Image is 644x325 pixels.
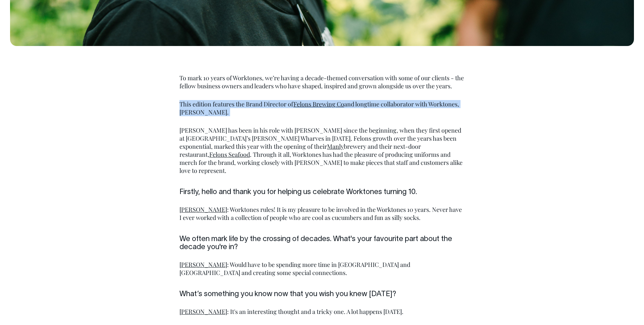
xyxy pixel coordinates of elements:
span: [PERSON_NAME] [179,261,227,269]
a: Felons Seafood [209,150,250,158]
h6: What’s something you know now that you wish you knew [DATE]? [179,290,465,298]
span: [PERSON_NAME] [179,205,227,214]
h6: Firstly, hello and thank you for helping us celebrate Worktones turning 10. [179,188,465,196]
p: [PERSON_NAME] has been in his role with [PERSON_NAME] since the beginning, when they first opened... [179,126,465,175]
span: [PERSON_NAME] [179,308,227,316]
p: : Would have to be spending more time in [GEOGRAPHIC_DATA] and [GEOGRAPHIC_DATA] and creating som... [179,261,465,277]
p: : Worktones rules! It is my pleasure to be involved in the Worktones 10 years. Never have I ever ... [179,205,465,222]
p: : It's an interesting thought and a tricky one. A lot happens [DATE]. [179,308,465,316]
a: Felons Brewing Co [293,100,344,108]
p: This edition features the Brand Director of and longtime collaborator with Worktones, [PERSON_NAME]. [179,100,465,116]
p: To mark 10 years of Worktones, we’re having a decade-themed conversation with some of our clients... [179,74,465,90]
a: Manly [327,142,344,150]
h6: We often mark life by the crossing of decades. What's your favourite part about the decade you're... [179,235,465,251]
